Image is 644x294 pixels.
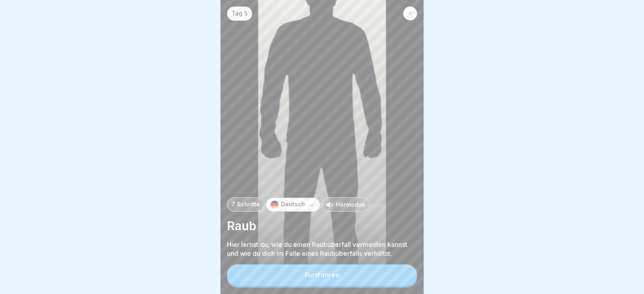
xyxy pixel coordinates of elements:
[231,201,260,208] p: 7 Schritte
[281,201,305,208] p: Deutsch
[231,10,248,17] p: Tag 5
[227,218,417,233] p: Raub
[227,240,417,258] p: Hier lernst du, wie du einen Raubüberfall vermeiden kannst und wie du dich im Falle eines Raubübe...
[305,271,339,279] div: Fortfahren
[227,264,417,285] button: Fortfahren
[336,200,365,209] p: Hörmodus
[270,201,279,209] img: de.svg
